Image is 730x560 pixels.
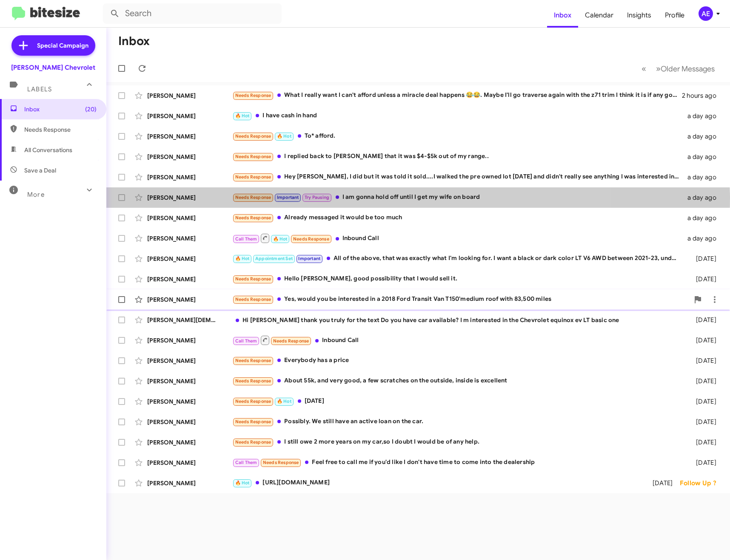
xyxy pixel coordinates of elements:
[277,399,291,404] span: 🔥 Hot
[235,113,250,119] span: 🔥 Hot
[684,316,723,324] div: [DATE]
[147,214,232,222] div: [PERSON_NAME]
[232,91,682,100] div: What I really want I can't afford unless a miracle deal happens 😂😂. Maybe I'll go traverse again ...
[232,213,684,223] div: Already messaged it would be too much
[277,195,299,200] span: Important
[147,397,232,406] div: [PERSON_NAME]
[147,316,232,324] div: [PERSON_NAME][DEMOGRAPHIC_DATA]
[147,336,232,345] div: [PERSON_NAME]
[147,132,232,141] div: [PERSON_NAME]
[235,419,271,424] span: Needs Response
[235,480,250,486] span: 🔥 Hot
[232,233,684,243] div: Inbound Call
[642,63,646,74] span: «
[118,34,150,48] h1: Inbox
[620,3,658,28] a: Insights
[293,236,329,242] span: Needs Response
[298,256,320,261] span: Important
[684,153,723,161] div: a day ago
[651,60,720,77] button: Next
[147,438,232,447] div: [PERSON_NAME]
[636,60,651,77] button: Previous
[232,274,684,284] div: Hello [PERSON_NAME], good possibility that I would sell it.
[680,479,723,487] div: Follow Up ?
[232,192,684,202] div: I am gonna hold off until I get my wife on board
[147,112,232,120] div: [PERSON_NAME]
[235,297,271,302] span: Needs Response
[684,356,723,365] div: [DATE]
[232,111,684,121] div: I have cash in hand
[684,418,723,426] div: [DATE]
[235,378,271,384] span: Needs Response
[232,316,684,324] div: Hi [PERSON_NAME] thank you truly for the text Do you have car available? I m interested in the Ch...
[147,153,232,161] div: [PERSON_NAME]
[147,356,232,365] div: [PERSON_NAME]
[147,275,232,283] div: [PERSON_NAME]
[661,64,715,74] span: Older Messages
[263,460,299,465] span: Needs Response
[547,3,578,28] a: Inbox
[235,399,271,404] span: Needs Response
[232,131,684,141] div: To* afford.
[24,105,97,113] span: Inbox
[235,154,271,159] span: Needs Response
[684,336,723,345] div: [DATE]
[235,133,271,139] span: Needs Response
[232,335,684,345] div: Inbound Call
[277,133,291,139] span: 🔥 Hot
[578,3,620,28] a: Calendar
[235,276,271,282] span: Needs Response
[684,458,723,467] div: [DATE]
[232,376,684,386] div: About 55k, and very good, a few scratches on the outside, inside is excellent
[235,174,271,180] span: Needs Response
[235,215,271,221] span: Needs Response
[235,256,250,261] span: 🔥 Hot
[235,236,257,242] span: Call Them
[699,6,713,21] div: AE
[235,358,271,363] span: Needs Response
[684,193,723,202] div: a day ago
[684,214,723,222] div: a day ago
[235,338,257,344] span: Call Them
[684,377,723,385] div: [DATE]
[684,438,723,447] div: [DATE]
[273,236,288,242] span: 🔥 Hot
[24,146,72,154] span: All Conversations
[24,166,56,175] span: Save a Deal
[684,112,723,120] div: a day ago
[235,439,271,445] span: Needs Response
[103,3,282,24] input: Search
[656,63,661,74] span: »
[232,437,684,447] div: I still owe 2 more years on my car,so I doubt I would be of any help.
[658,3,691,28] a: Profile
[273,338,309,344] span: Needs Response
[232,356,684,365] div: Everybody has a price
[232,254,684,263] div: All of the above, that was exactly what I'm looking for. I want a black or dark color LT V6 AWD b...
[691,6,721,21] button: AE
[232,152,684,161] div: I replied back to [PERSON_NAME] that it was $4-$5k out of my range..
[232,417,684,427] div: Possibly. We still have an active loan on the car.
[147,234,232,243] div: [PERSON_NAME]
[682,91,723,100] div: 2 hours ago
[255,256,293,261] span: Appointment Set
[232,396,684,406] div: [DATE]
[24,125,97,134] span: Needs Response
[684,173,723,181] div: a day ago
[11,63,95,72] div: [PERSON_NAME] Chevrolet
[147,479,232,487] div: [PERSON_NAME]
[684,234,723,243] div: a day ago
[235,460,257,465] span: Call Them
[684,275,723,283] div: [DATE]
[27,85,52,93] span: Labels
[147,295,232,304] div: [PERSON_NAME]
[147,458,232,467] div: [PERSON_NAME]
[147,91,232,100] div: [PERSON_NAME]
[147,255,232,263] div: [PERSON_NAME]
[305,195,329,200] span: Try Pausing
[684,132,723,141] div: a day ago
[232,458,684,467] div: Feel free to call me if you'd like I don't have time to come into the dealership
[684,255,723,263] div: [DATE]
[235,195,271,200] span: Needs Response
